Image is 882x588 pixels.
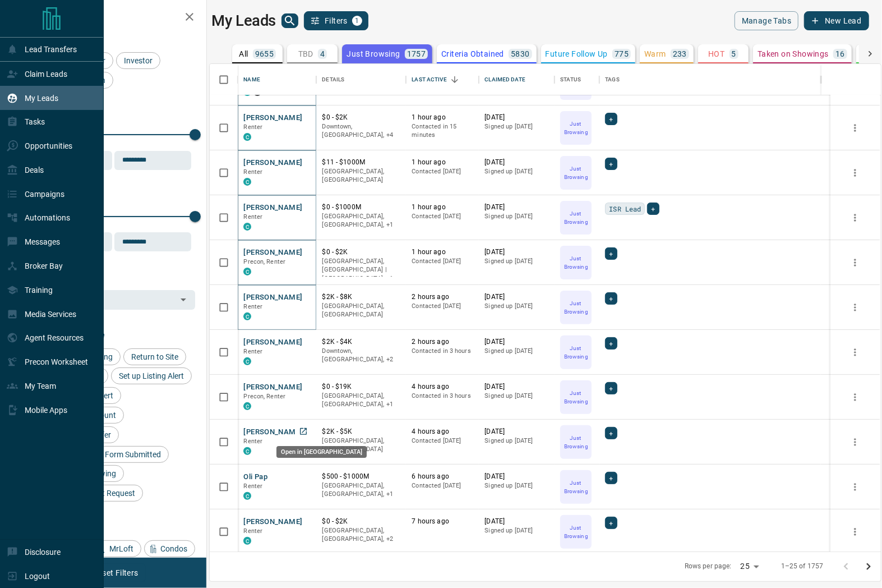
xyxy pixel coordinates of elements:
p: Just Browsing [561,299,590,316]
span: + [609,383,613,394]
button: [PERSON_NAME] [243,382,302,393]
span: ISR Lead [609,203,641,214]
button: Filters1 [304,11,368,30]
p: [GEOGRAPHIC_DATA], [GEOGRAPHIC_DATA] [322,167,400,185]
button: Manage Tabs [735,11,798,30]
div: Claimed Date [484,64,525,95]
div: + [605,292,617,305]
h2: Filters [36,11,195,25]
span: Renter [243,348,262,355]
p: North York, Toronto [322,526,400,544]
div: Claimed Date [479,64,555,95]
p: Toronto [322,257,400,283]
p: 6 hours ago [412,472,473,481]
p: Contacted in 15 minutes [412,122,473,140]
button: [PERSON_NAME] [243,517,302,527]
div: Details [316,64,406,95]
span: 1 [353,17,361,25]
span: Return to Site [127,352,182,361]
p: North York, West End, Midtown | Central, Toronto [322,122,400,140]
p: Just Browsing [561,523,590,540]
div: Condos [144,540,195,557]
p: 2 hours ago [412,337,473,347]
p: Just Browsing [561,479,590,495]
p: 775 [615,50,629,58]
p: Contacted [DATE] [412,167,473,176]
button: Sort [447,72,463,88]
p: Rows per page: [685,562,732,571]
p: $0 - $2K [322,517,400,526]
span: + [609,517,613,529]
div: Last Active [412,64,446,95]
p: 1–25 of 1757 [781,562,824,571]
p: 1 hour ago [412,113,473,122]
p: Signed up [DATE] [484,257,549,266]
p: $2K - $8K [322,292,400,302]
div: + [605,158,617,170]
div: + [647,203,659,215]
p: [DATE] [484,382,549,392]
div: Status [555,64,599,95]
button: [PERSON_NAME] [243,337,302,348]
div: + [605,113,617,125]
span: Renter [243,527,262,535]
div: Name [243,64,260,95]
p: $2K - $4K [322,337,400,347]
p: Contacted [DATE] [412,437,473,445]
div: + [605,247,617,260]
button: [PERSON_NAME] [243,292,302,303]
div: + [605,382,617,394]
a: Open in New Tab [296,424,311,439]
button: Oli Pap [243,472,267,483]
p: Contacted [DATE] [412,212,473,221]
p: 1 hour ago [412,247,473,257]
div: Status [560,64,581,95]
span: Renter [243,483,262,490]
p: [DATE] [484,517,549,526]
span: + [651,203,655,214]
div: Last Active [406,64,479,95]
div: + [605,337,617,350]
span: + [609,248,613,259]
p: [DATE] [484,472,549,481]
p: Signed up [DATE] [484,212,549,221]
span: + [609,472,613,484]
p: Just Browsing [347,50,400,58]
p: 4 [320,50,325,58]
p: Just Browsing [561,389,590,406]
p: HOT [708,50,724,58]
p: Just Browsing [561,434,590,451]
p: Just Browsing [561,164,590,181]
p: TBD [298,50,313,58]
p: $11 - $1000M [322,158,400,167]
button: more [847,389,863,406]
p: Signed up [DATE] [484,392,549,401]
div: condos.ca [243,223,251,231]
p: [DATE] [484,113,549,122]
p: 5830 [511,50,530,58]
p: [DATE] [484,427,549,437]
p: Contacted in 3 hours [412,392,473,401]
button: [PERSON_NAME] [243,203,302,213]
p: Warm [644,50,666,58]
button: Reset Filters [85,563,145,582]
button: more [847,344,863,361]
span: Investor [120,56,156,65]
p: East End, Toronto [322,347,400,364]
p: Contacted [DATE] [412,481,473,490]
p: Signed up [DATE] [484,481,549,490]
p: Contacted in 3 hours [412,347,473,356]
p: $0 - $1000M [322,203,400,212]
p: Just Browsing [561,209,590,226]
span: Renter [243,438,262,445]
p: 4 hours ago [412,382,473,392]
p: 1 hour ago [412,158,473,167]
button: [PERSON_NAME] [243,113,302,123]
button: New Lead [804,11,869,30]
p: Just Browsing [561,120,590,136]
span: Renter [243,168,262,176]
span: Renter [243,303,262,310]
button: [PERSON_NAME] [243,247,302,258]
div: condos.ca [243,492,251,500]
span: + [609,113,613,125]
